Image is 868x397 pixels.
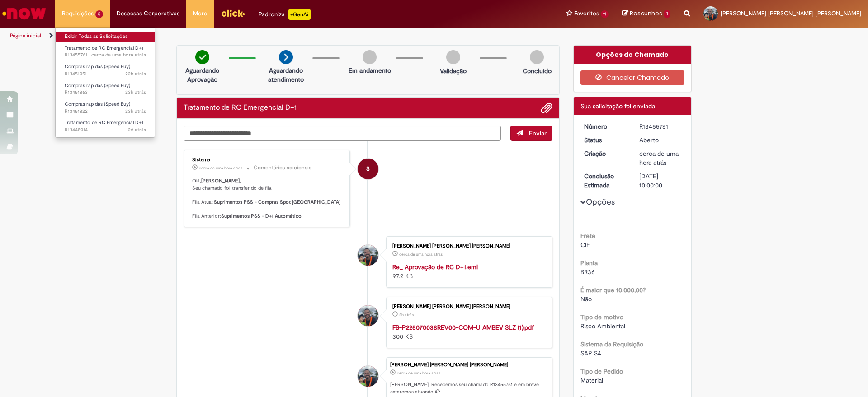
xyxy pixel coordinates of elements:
[91,51,146,58] span: cerca de uma hora atrás
[622,9,670,18] a: Rascunhos
[56,81,155,98] a: Aberto R13451863 : Compras rápidas (Speed Buy)
[580,313,623,321] b: Tipo de motivo
[199,165,242,171] time: 28/08/2025 08:33:33
[580,349,601,357] span: SAP S4
[601,10,609,18] span: 11
[358,366,378,387] div: Antonio Fabricio Cardoso Ponciano
[639,172,681,190] div: [DATE] 10:00:00
[639,149,681,167] div: 28/08/2025 08:33:29
[56,43,155,60] a: Aberto R13455761 : Tratamento de RC Emergencial D+1
[56,32,155,42] a: Exibir Todas as Solicitações
[56,99,155,116] a: Aberto R13451822 : Compras rápidas (Speed Buy)
[192,157,343,163] div: Sistema
[221,213,302,220] b: Suprimentos PSS - D+1 Automático
[195,50,209,64] img: check-circle-green.png
[56,118,155,135] a: Aberto R13448914 : Tratamento de RC Emergencial D+1
[65,126,146,134] span: R13448914
[574,46,692,64] div: Opções do Chamado
[199,165,242,171] span: cerca de uma hora atrás
[580,295,592,303] span: Não
[214,199,340,206] b: Suprimentos PSS - Compras Spot [GEOGRAPHIC_DATA]
[392,262,543,280] div: 97.2 KB
[7,28,572,44] ul: Trilhas de página
[397,370,440,376] time: 28/08/2025 08:33:29
[95,10,103,18] span: 5
[580,367,623,375] b: Tipo de Pedido
[399,252,443,257] span: cerca de uma hora atrás
[366,158,370,180] span: S
[721,9,861,17] span: [PERSON_NAME] [PERSON_NAME] [PERSON_NAME]
[392,243,543,249] div: [PERSON_NAME] [PERSON_NAME] [PERSON_NAME]
[125,70,146,77] time: 27/08/2025 11:36:25
[65,51,146,59] span: R13455761
[446,50,460,64] img: img-circle-grey.png
[65,63,130,70] span: Compras rápidas (Speed Buy)
[577,172,633,190] dt: Conclusão Estimada
[1,5,47,23] img: ServiceNow
[55,27,155,138] ul: Requisições
[397,370,440,376] span: cerca de uma hora atrás
[65,45,143,51] span: Tratamento de RC Emergencial D+1
[580,340,643,348] b: Sistema da Requisição
[639,122,681,131] div: R13455761
[254,164,311,172] small: Comentários adicionais
[125,108,146,115] span: 23h atrás
[358,245,378,266] div: Antonio Fabricio Cardoso Ponciano
[390,362,547,368] div: [PERSON_NAME] [PERSON_NAME] [PERSON_NAME]
[530,50,544,64] img: img-circle-grey.png
[117,9,179,18] span: Despesas Corporativas
[128,126,146,133] time: 26/08/2025 15:03:06
[580,241,590,249] span: CIF
[65,82,130,89] span: Compras rápidas (Speed Buy)
[65,101,130,107] span: Compras rápidas (Speed Buy)
[574,9,599,18] span: Favoritos
[630,9,662,18] span: Rascunhos
[10,32,41,39] a: Página inicial
[580,286,646,294] b: É maior que 10.000,00?
[65,108,146,115] span: R13451822
[349,66,391,75] p: Em andamento
[363,50,377,64] img: img-circle-grey.png
[125,89,146,96] span: 23h atrás
[288,9,311,20] p: +GenAi
[392,323,543,341] div: 300 KB
[580,232,595,240] b: Frete
[580,322,625,330] span: Risco Ambiental
[358,305,378,326] div: Antonio Fabricio Cardoso Ponciano
[392,263,478,271] a: Re_ Aprovação de RC D+1.eml
[56,62,155,79] a: Aberto R13451951 : Compras rápidas (Speed Buy)
[399,312,414,318] time: 28/08/2025 08:32:21
[62,9,94,18] span: Requisições
[128,126,146,133] span: 2d atrás
[577,122,633,131] dt: Número
[91,51,146,58] time: 28/08/2025 08:33:31
[184,126,501,141] textarea: Digite sua mensagem aqui...
[193,9,207,18] span: More
[259,9,311,20] div: Padroniza
[392,304,543,309] div: [PERSON_NAME] [PERSON_NAME] [PERSON_NAME]
[192,177,343,220] p: Olá, , Seu chamado foi transferido de fila. Fila Atual: Fila Anterior:
[577,135,633,145] dt: Status
[180,66,224,84] p: Aguardando Aprovação
[392,323,534,332] a: FB-P225070038REV00-COM-U AMBEV SLZ (1).pdf
[580,259,598,267] b: Planta
[358,159,378,179] div: System
[580,268,595,276] span: BR36
[529,129,547,137] span: Enviar
[580,70,685,85] button: Cancelar Chamado
[664,10,670,18] span: 1
[523,66,552,75] p: Concluído
[399,312,414,318] span: 2h atrás
[201,177,240,184] b: [PERSON_NAME]
[390,381,547,395] p: [PERSON_NAME]! Recebemos seu chamado R13455761 e em breve estaremos atuando.
[279,50,293,64] img: arrow-next.png
[639,149,679,167] span: cerca de uma hora atrás
[125,108,146,115] time: 27/08/2025 11:17:53
[65,119,143,126] span: Tratamento de RC Emergencial D+1
[639,135,681,145] div: Aberto
[580,102,655,110] span: Sua solicitação foi enviada
[510,126,552,141] button: Enviar
[399,252,443,257] time: 28/08/2025 08:33:23
[440,66,467,75] p: Validação
[184,104,297,112] h2: Tratamento de RC Emergencial D+1 Histórico de tíquete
